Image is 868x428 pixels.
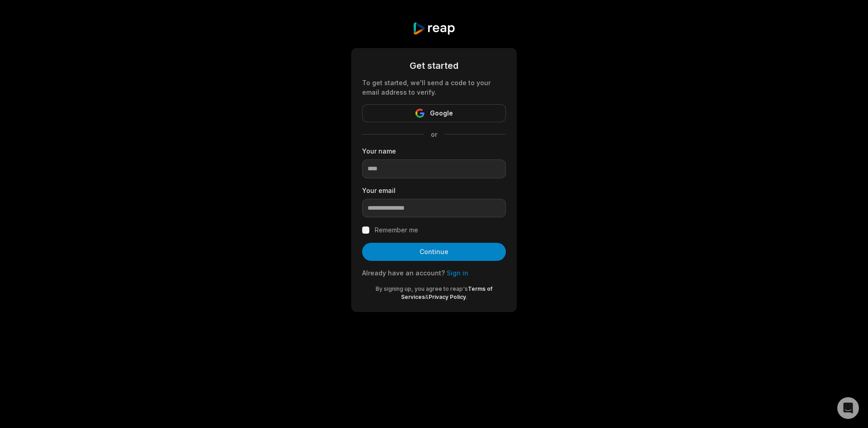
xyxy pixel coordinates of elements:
span: . [466,293,467,300]
div: Get started [362,59,506,72]
span: or [424,130,444,139]
img: reap [412,22,455,35]
button: Continue [362,243,506,261]
div: To get started, we'll send a code to your email address to verify. [362,78,506,97]
span: Google [430,108,453,119]
span: Already have an account? [362,269,445,277]
button: Google [362,104,506,122]
a: Privacy Policy [429,293,466,300]
span: By signing up, you agree to reap's [376,285,468,292]
a: Sign in [447,269,468,277]
div: Open Intercom Messenger [837,397,859,419]
label: Your email [362,186,506,195]
label: Remember me [375,225,418,236]
span: & [425,293,429,300]
label: Your name [362,146,506,156]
